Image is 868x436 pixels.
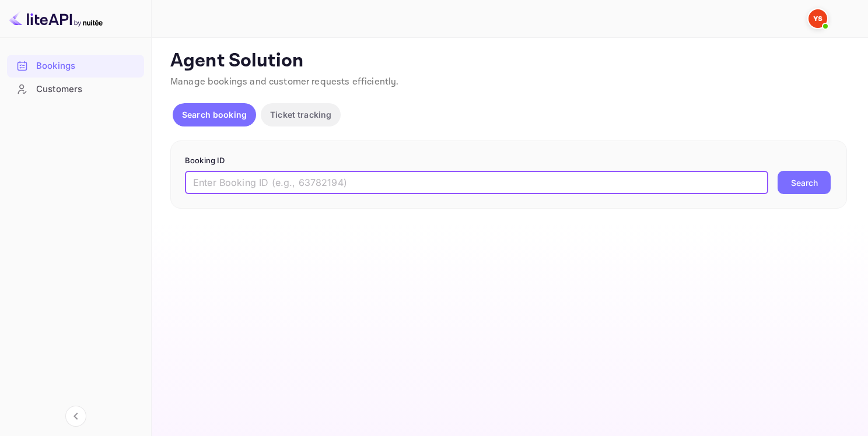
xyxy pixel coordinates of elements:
input: Enter Booking ID (e.g., 63782194) [185,171,768,194]
div: Customers [36,83,138,96]
span: Manage bookings and customer requests efficiently. [170,76,399,88]
img: LiteAPI logo [9,9,103,28]
p: Ticket tracking [270,108,331,121]
div: Bookings [36,59,138,73]
img: Yandex Support [808,9,827,28]
p: Search booking [182,108,247,121]
button: Collapse navigation [65,406,86,427]
p: Booking ID [185,155,832,167]
a: Bookings [7,55,144,76]
div: Bookings [7,55,144,78]
div: Customers [7,78,144,101]
a: Customers [7,78,144,100]
button: Search [778,171,831,194]
p: Agent Solution [170,50,847,73]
